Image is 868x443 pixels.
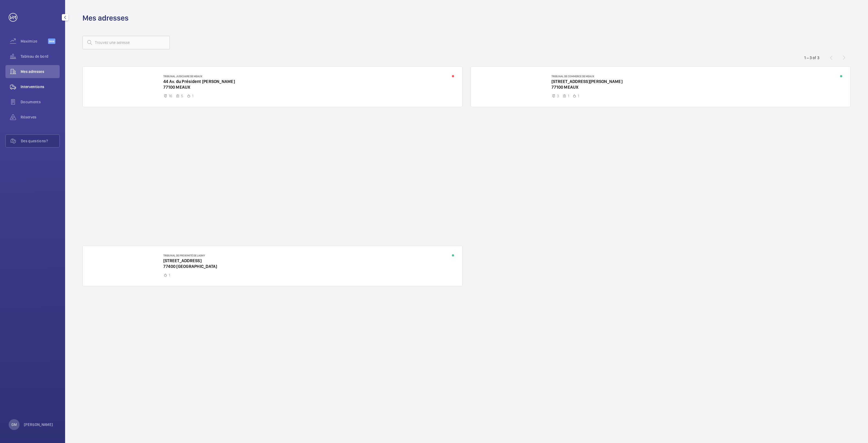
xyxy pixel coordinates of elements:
span: Tableau de bord [21,54,60,59]
p: [PERSON_NAME] [24,422,53,427]
span: Réserves [21,114,60,120]
span: Documents [21,99,60,105]
span: Des questions? [21,138,59,144]
div: 1 – 3 of 3 [804,55,819,60]
p: GM [11,422,17,427]
h1: Mes adresses [82,13,129,23]
input: Trouvez une adresse [82,36,170,49]
span: Interventions [21,84,60,89]
span: Mes adresses [21,69,60,74]
span: Maximize [21,38,48,44]
span: Beta [48,38,55,44]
